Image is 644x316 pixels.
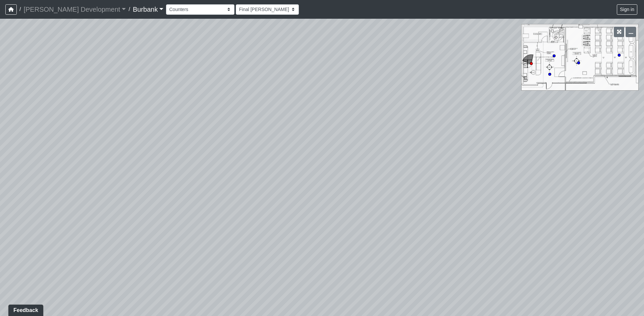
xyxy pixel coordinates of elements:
[17,3,23,16] span: /
[5,303,45,316] iframe: Ybug feedback widget
[133,3,164,16] a: Burbank
[23,3,126,16] a: [PERSON_NAME] Development
[126,3,132,16] span: /
[617,4,637,15] button: Sign in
